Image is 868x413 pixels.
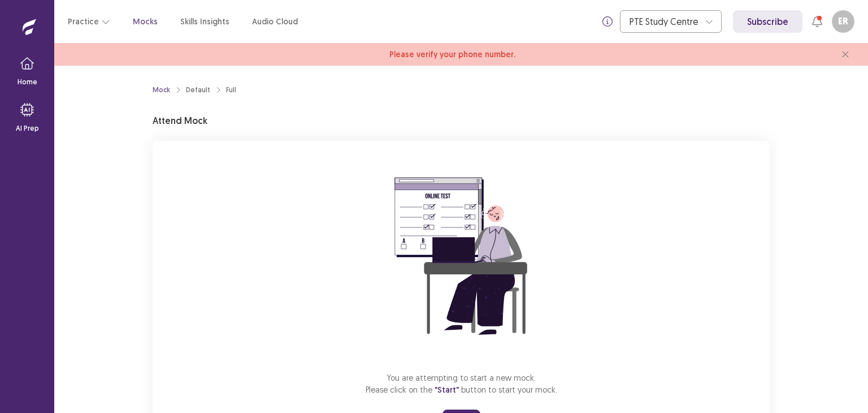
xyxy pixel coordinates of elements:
button: close [836,45,854,63]
div: Full [226,85,236,95]
p: Home [18,77,37,87]
button: Practice [68,11,110,32]
p: You are attempting to start a new mock. Please click on the button to start your mock. [366,372,557,396]
span: "Start" [435,385,459,395]
a: Mock [153,85,170,95]
div: PTE Study Centre [630,11,700,32]
img: attend-mock [359,154,563,358]
a: Mocks [133,16,158,28]
a: Audio Cloud [252,16,298,28]
p: Attend Mock [153,114,207,127]
a: Subscribe [733,10,802,33]
div: Default [186,85,210,95]
nav: breadcrumb [153,85,236,95]
button: ER [832,10,854,33]
button: info [597,11,618,32]
p: AI Prep [16,123,39,134]
span: Please verify your phone number. [389,49,515,61]
a: Skills Insights [180,16,229,28]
